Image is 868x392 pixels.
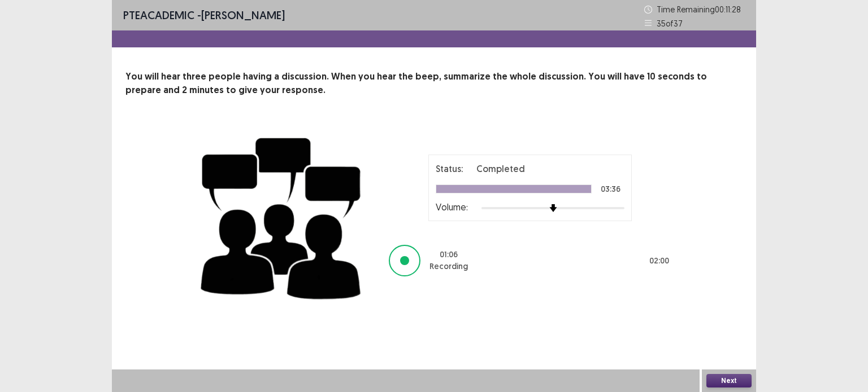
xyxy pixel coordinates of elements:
[436,200,468,214] p: Volume:
[657,17,683,29] p: 35 of 37
[429,261,468,272] p: Recording
[706,374,752,387] button: Next
[549,204,557,212] img: arrow-thumb
[125,70,743,97] p: You will hear three people having a discussion. When you hear the beep, summarize the whole discu...
[657,3,745,15] p: Time Remaining 00 : 11 : 28
[476,162,525,175] p: Completed
[649,255,669,267] p: 02 : 00
[601,185,620,193] p: 03:36
[197,124,366,309] img: group-discussion
[440,249,458,261] p: 01 : 06
[123,8,194,22] span: PTE academic
[436,162,463,175] p: Status:
[123,7,285,24] p: - [PERSON_NAME]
